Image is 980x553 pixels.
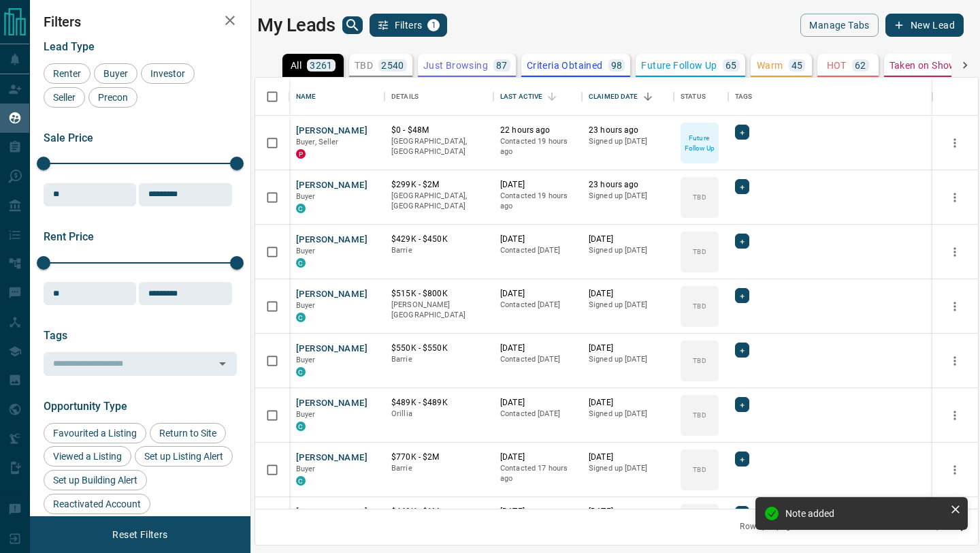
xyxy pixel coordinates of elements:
p: 87 [496,61,508,70]
button: search button [342,16,363,34]
p: Contacted [DATE] [500,354,575,365]
div: Status [681,78,706,116]
p: Signed up [DATE] [589,463,667,474]
p: $489K - $489K [391,397,487,409]
p: Taken on Showings [889,61,976,70]
div: + [735,343,749,358]
button: more [945,242,965,262]
span: + [740,452,745,466]
div: property.ca [296,149,306,159]
button: [PERSON_NAME] [296,397,367,410]
p: $550K - $550K [391,343,487,354]
p: TBD [693,192,706,202]
span: Precon [93,92,133,103]
button: more [945,187,965,208]
span: Buyer [296,355,316,364]
p: [DATE] [500,397,575,409]
button: [PERSON_NAME] [296,452,367,464]
p: TBD [693,464,706,475]
div: + [735,288,749,303]
div: Seller [44,87,85,108]
span: Opportunity Type [44,400,127,413]
div: Details [385,78,493,116]
button: Filters1 [370,14,448,37]
p: TBD [693,410,706,420]
p: 23 hours ago [589,125,667,136]
div: Favourited a Listing [44,423,146,443]
span: + [740,289,745,302]
div: Renter [44,63,91,84]
p: TBD [355,61,373,70]
span: Buyer [99,68,133,79]
div: Set up Building Alert [44,470,147,490]
p: Contacted 19 hours ago [500,136,575,157]
div: + [735,506,749,521]
span: Lead Type [44,40,95,53]
div: Return to Site [150,423,226,443]
span: Set up Building Alert [48,475,142,486]
p: [DATE] [500,288,575,300]
p: Just Browsing [423,61,488,70]
div: Investor [141,63,195,84]
button: [PERSON_NAME] [296,343,367,355]
div: Last Active [500,78,542,116]
p: [DATE] [589,452,667,463]
p: [DATE] [589,234,667,245]
div: Claimed Date [582,78,674,116]
div: Viewed a Listing [44,446,131,467]
p: TBD [693,355,706,366]
span: + [740,398,745,411]
span: Seller [48,92,80,103]
div: + [735,397,749,412]
p: [DATE] [589,506,667,518]
p: TBD [693,247,706,257]
div: Set up Listing Alert [135,446,233,467]
p: [DATE] [589,397,667,409]
p: Signed up [DATE] [589,191,667,202]
button: Sort [638,87,657,106]
p: Future Follow Up [641,61,717,70]
span: Return to Site [154,428,221,439]
span: Buyer [296,247,316,255]
span: Buyer [296,464,316,473]
p: Signed up [DATE] [589,245,667,256]
div: Reactivated Account [44,494,150,514]
p: TBD [693,301,706,311]
p: [GEOGRAPHIC_DATA], [GEOGRAPHIC_DATA] [391,136,487,157]
div: condos.ca [296,422,306,431]
p: $0 - $48M [391,125,487,136]
p: 22 hours ago [500,125,575,136]
button: [PERSON_NAME] [296,179,367,192]
span: + [740,180,745,193]
span: + [740,343,745,357]
span: Reactivated Account [48,499,146,509]
button: more [945,460,965,480]
div: + [735,452,749,467]
p: [PERSON_NAME][GEOGRAPHIC_DATA] [391,300,487,321]
div: condos.ca [296,476,306,486]
span: Buyer [296,301,316,310]
p: 65 [725,61,737,70]
p: 2540 [381,61,404,70]
p: [DATE] [500,506,575,518]
span: Buyer, Seller [296,138,339,146]
div: Claimed Date [589,78,638,116]
span: Rent Price [44,230,94,243]
p: Signed up [DATE] [589,409,667,420]
span: Buyer [296,192,316,201]
span: Set up Listing Alert [140,451,228,462]
span: Renter [48,68,86,79]
p: Future Follow Up [682,133,717,153]
p: [DATE] [500,343,575,354]
p: Warm [757,61,783,70]
span: + [740,125,745,139]
button: Reset Filters [103,523,176,546]
div: condos.ca [296,258,306,268]
span: + [740,507,745,520]
button: more [945,351,965,371]
div: Status [674,78,728,116]
p: Contacted [DATE] [500,245,575,256]
span: Tags [44,329,67,342]
p: Contacted 17 hours ago [500,463,575,484]
button: Manage Tabs [800,14,878,37]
